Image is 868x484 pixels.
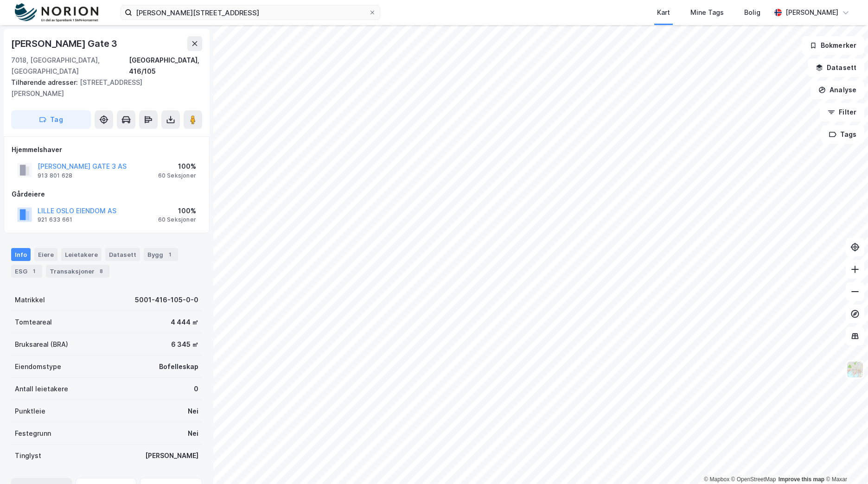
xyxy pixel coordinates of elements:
a: Improve this map [779,476,824,483]
div: Kontrollprogram for chat [822,439,868,484]
div: Datasett [105,248,140,261]
div: Punktleie [15,406,45,417]
div: 921 633 661 [38,216,72,223]
div: [GEOGRAPHIC_DATA], 416/105 [129,55,202,77]
div: 1 [165,250,174,259]
a: Mapbox [704,476,729,483]
iframe: Chat Widget [822,439,868,484]
div: Mine Tags [690,7,724,18]
div: Tomteareal [15,317,52,328]
div: 0 [194,383,198,395]
div: [STREET_ADDRESS][PERSON_NAME] [11,77,195,99]
div: 5001-416-105-0-0 [135,294,198,306]
div: [PERSON_NAME] Gate 3 [11,36,119,51]
div: 100% [158,205,196,217]
div: 60 Seksjoner [158,216,196,223]
div: Nei [188,406,198,417]
img: Z [846,361,864,378]
div: Matrikkel [15,294,45,306]
div: Hjemmelshaver [12,144,202,155]
div: 6 345 ㎡ [171,339,198,350]
div: ESG [11,265,42,278]
div: Info [11,248,31,261]
div: 913 801 628 [38,172,72,179]
div: Festegrunn [15,428,51,439]
div: Transaksjoner [46,265,109,278]
input: Søk på adresse, matrikkel, gårdeiere, leietakere eller personer [132,6,369,19]
button: Tag [11,110,91,129]
div: 4 444 ㎡ [171,317,198,328]
div: 60 Seksjoner [158,172,196,179]
button: Analyse [811,81,864,99]
div: Gårdeiere [12,189,202,200]
img: norion-logo.80e7a08dc31c2e691866.png [15,3,98,22]
div: Bofelleskap [159,361,198,372]
div: 1 [29,267,38,276]
div: Kart [657,7,670,18]
div: Bygg [144,248,178,261]
div: 8 [96,267,106,276]
div: [PERSON_NAME] [785,7,838,18]
div: Eiere [34,248,57,261]
button: Bokmerker [802,36,864,55]
button: Tags [821,125,864,144]
div: Bruksareal (BRA) [15,339,68,350]
div: Tinglyst [15,450,41,461]
span: Tilhørende adresser: [11,78,80,86]
div: 7018, [GEOGRAPHIC_DATA], [GEOGRAPHIC_DATA] [11,55,129,77]
div: [PERSON_NAME] [145,450,198,461]
div: Eiendomstype [15,361,61,372]
div: Nei [188,428,198,439]
div: Antall leietakere [15,383,68,395]
div: 100% [158,161,196,172]
button: Datasett [808,58,864,77]
button: Filter [820,103,864,121]
div: Leietakere [61,248,102,261]
a: OpenStreetMap [731,476,776,483]
div: Bolig [744,7,760,18]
